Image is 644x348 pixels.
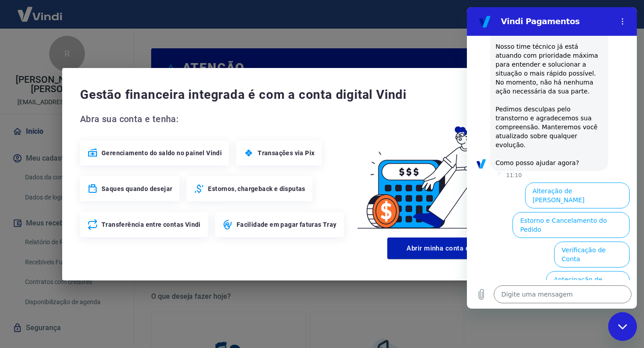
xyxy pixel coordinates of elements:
span: Gerenciamento do saldo no painel Vindi [102,149,222,157]
span: Abra sua conta e tenha: [80,112,347,126]
span: Transações via Pix [258,149,314,157]
span: Estornos, chargeback e disputas [208,184,305,193]
button: Abrir minha conta digital Vindi [387,238,523,259]
span: Facilidade em pagar faturas Tray [237,220,337,229]
iframe: Botão para abrir a janela de mensagens, conversa em andamento [608,312,637,341]
img: Good Billing [347,112,564,234]
span: Saques quando desejar [102,184,172,193]
span: Transferência entre contas Vindi [102,220,201,229]
span: Gestão financeira integrada é com a conta digital Vindi [80,86,545,104]
iframe: Janela de mensagens [467,7,637,309]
